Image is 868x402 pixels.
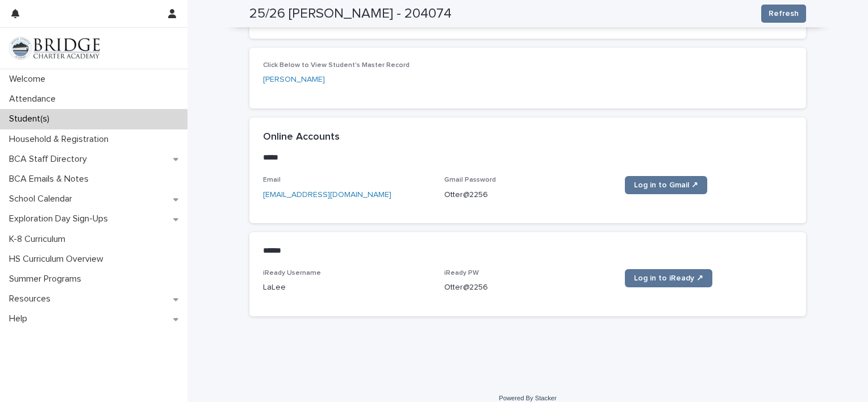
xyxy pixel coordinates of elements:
[761,5,806,23] button: Refresh
[634,274,703,282] span: Log in to iReady ↗
[5,254,112,265] p: HS Curriculum Overview
[263,74,325,86] a: [PERSON_NAME]
[444,270,479,277] span: iReady PW
[625,269,712,287] a: Log in to iReady ↗
[5,313,36,324] p: Help
[5,174,98,185] p: BCA Emails & Notes
[5,94,65,104] p: Attendance
[634,181,698,189] span: Log in to Gmail ↗
[625,176,707,194] a: Log in to Gmail ↗
[499,395,556,401] a: Powered By Stacker
[249,6,452,22] h2: 25/26 [PERSON_NAME] - 204074
[263,62,410,69] span: Click Below to View Student's Master Record
[5,294,60,304] p: Resources
[444,189,612,201] p: Otter@2256
[9,37,100,60] img: V1C1m3IdTEidaUdm9Hs0
[5,154,96,165] p: BCA Staff Directory
[5,234,74,245] p: K-8 Curriculum
[5,114,59,124] p: Student(s)
[263,270,321,277] span: iReady Username
[263,177,281,183] span: Email
[769,8,799,19] span: Refresh
[444,177,496,183] span: Gmail Password
[5,194,81,204] p: School Calendar
[263,282,431,294] p: LaLee
[263,191,391,199] a: [EMAIL_ADDRESS][DOMAIN_NAME]
[5,134,118,145] p: Household & Registration
[5,274,90,284] p: Summer Programs
[5,213,117,224] p: Exploration Day Sign-Ups
[5,74,55,85] p: Welcome
[444,282,612,294] p: Otter@2256
[263,131,340,144] h2: Online Accounts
